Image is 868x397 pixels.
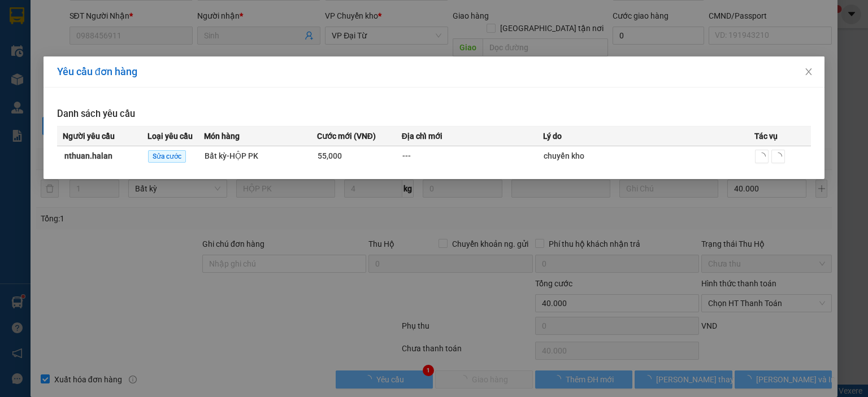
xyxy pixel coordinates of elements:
[402,130,442,142] span: Địa chỉ mới
[804,67,813,76] span: close
[63,130,115,142] span: Người yêu cầu
[227,151,258,160] span: - HỘP PK
[57,66,811,78] div: Yêu cầu đơn hàng
[317,130,376,142] span: Cước mới (VNĐ)
[318,151,342,160] span: 55,000
[148,150,186,163] span: Sửa cước
[544,151,584,160] span: chuyển kho
[64,151,112,160] strong: nthuan.halan
[57,107,811,121] h3: Danh sách yêu cầu
[758,152,766,160] span: loading
[205,151,258,160] span: Bất kỳ
[774,152,782,160] span: loading
[402,151,411,160] span: ---
[754,130,778,142] span: Tác vụ
[543,130,562,142] span: Lý do
[204,130,240,142] span: Món hàng
[793,56,824,88] button: Close
[147,130,193,142] span: Loại yêu cầu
